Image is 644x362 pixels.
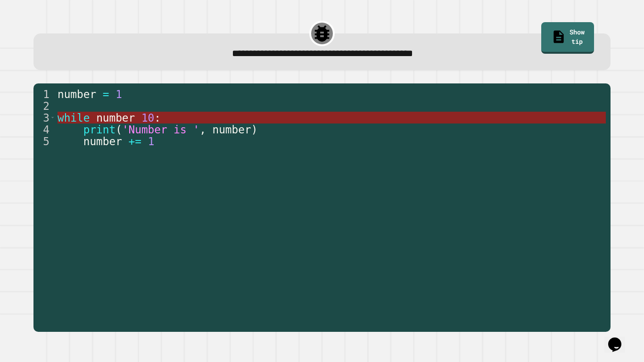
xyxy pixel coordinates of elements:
[83,135,122,148] span: number
[58,112,90,124] span: while
[33,100,56,112] div: 2
[199,123,206,136] span: ,
[83,123,116,136] span: print
[148,135,155,148] span: 1
[116,88,122,100] span: 1
[33,135,56,147] div: 5
[96,112,135,124] span: number
[33,112,56,123] div: 3
[251,123,258,136] span: )
[50,112,55,123] span: Toggle code folding, rows 3 through 5
[604,324,635,353] iframe: chat widget
[154,112,161,124] span: :
[58,88,96,100] span: number
[129,135,141,148] span: +=
[141,112,154,124] span: 10
[33,123,56,135] div: 4
[212,123,251,136] span: number
[122,123,199,136] span: 'Number is '
[116,123,122,136] span: (
[33,88,56,100] div: 1
[103,88,109,100] span: =
[541,22,594,54] a: Show tip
